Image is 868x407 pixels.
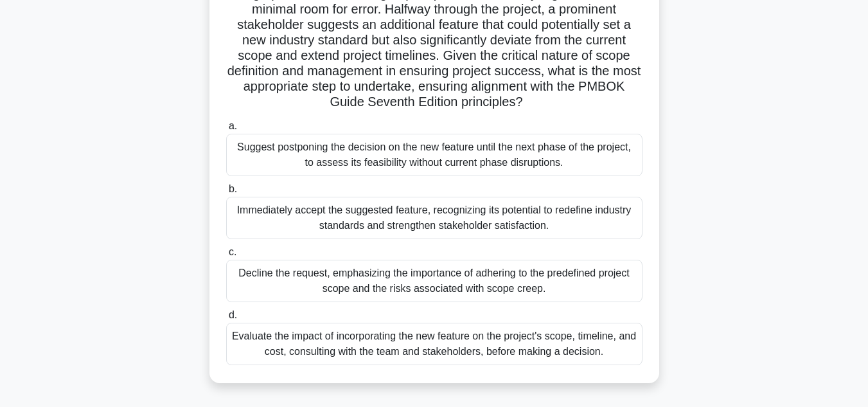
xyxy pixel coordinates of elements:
div: Evaluate the impact of incorporating the new feature on the project's scope, timeline, and cost, ... [226,323,642,365]
span: a. [229,120,237,131]
div: Suggest postponing the decision on the new feature until the next phase of the project, to assess... [226,134,642,176]
span: d. [229,309,237,320]
div: Decline the request, emphasizing the importance of adhering to the predefined project scope and t... [226,260,642,302]
span: b. [229,183,237,194]
span: c. [229,246,236,257]
div: Immediately accept the suggested feature, recognizing its potential to redefine industry standard... [226,197,642,239]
